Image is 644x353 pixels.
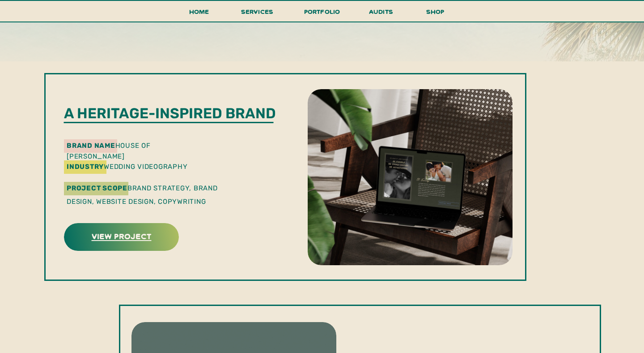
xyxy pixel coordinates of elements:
p: wedding videography [67,161,269,170]
a: audits [368,6,394,22]
a: services [238,6,276,22]
a: view project [65,229,178,243]
p: A heritage-inspired brand [64,104,279,123]
b: Project Scope [67,184,127,192]
b: brand name [67,142,115,150]
b: industry [67,163,104,171]
p: Brand Strategy, Brand Design, Website Design, Copywriting [67,181,236,206]
p: house of [PERSON_NAME] [67,140,199,149]
a: portfolio [301,6,343,22]
a: Home [185,6,213,22]
span: services [241,7,274,16]
a: shop [414,6,457,22]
